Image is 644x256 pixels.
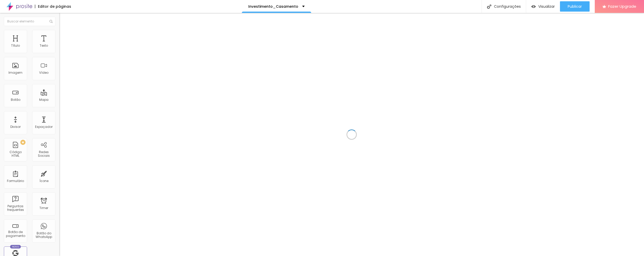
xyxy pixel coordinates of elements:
div: Timer [39,206,48,210]
input: Buscar elemento [4,17,55,26]
div: Redes Sociais [34,150,54,158]
div: Vídeo [39,71,48,75]
div: Editor de páginas [35,5,71,8]
div: Formulário [7,179,24,183]
img: Icone [487,4,491,9]
span: Publicar [568,4,582,9]
div: Botão de pagamento [5,230,26,238]
span: Visualizar [538,4,555,9]
div: Título [11,44,20,47]
div: Perguntas frequentes [5,204,26,212]
p: Investimento_Casamento [248,5,298,8]
div: Ícone [39,179,48,183]
div: Divisor [10,125,21,129]
button: Visualizar [526,1,560,12]
div: Botão do WhatsApp [34,232,54,239]
div: Mapa [39,98,48,102]
span: Fazer Upgrade [608,4,636,9]
div: Imagem [9,71,22,75]
img: Icone [49,20,53,23]
div: Texto [40,44,48,47]
button: Publicar [560,1,590,12]
div: Novo [10,245,21,249]
img: view-1.svg [531,4,536,9]
div: Botão [11,98,20,102]
div: Espaçador [35,125,53,129]
div: Código HTML [5,150,26,158]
